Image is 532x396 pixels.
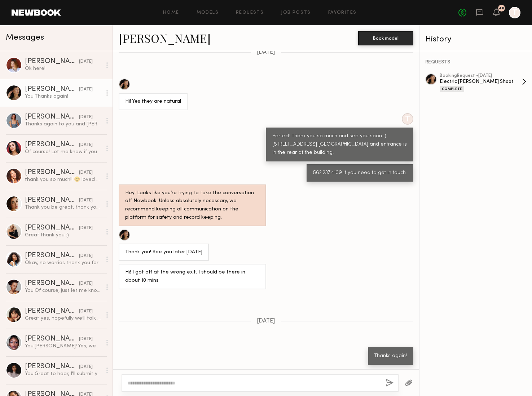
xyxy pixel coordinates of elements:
div: [PERSON_NAME] [25,335,79,343]
div: [PERSON_NAME] [25,58,79,65]
div: [DATE] [79,336,93,343]
div: Great thank you :) [25,232,102,239]
div: Hey! Looks like you’re trying to take the conversation off Newbook. Unless absolutely necessary, ... [125,189,260,222]
div: [PERSON_NAME] [25,197,79,204]
div: [DATE] [79,142,93,148]
a: Favorites [328,10,357,15]
div: You: Great to hear, I'll submit you to the team for approval and will be in touch soon about a de... [25,370,102,377]
div: Hi! I got off at the wrong exit. I should be there in about 10 mins [125,268,260,285]
div: booking Request • [DATE] [440,74,522,78]
a: Job Posts [281,10,311,15]
a: Book model [358,35,413,41]
span: [DATE] [257,49,275,55]
div: [DATE] [79,308,93,315]
div: [PERSON_NAME] [25,114,79,121]
div: [DATE] [79,114,93,121]
div: Of course! Let me know if you can approve the hours I submitted [DATE] :) [25,148,102,155]
div: [PERSON_NAME] [25,169,79,176]
div: Electric [PERSON_NAME] Shoot [440,78,522,85]
div: Complete [440,86,464,92]
div: You: Of course, just let me know! I'm still waiting on approval from the client so nothing is set... [25,287,102,294]
a: T [509,7,520,18]
a: [PERSON_NAME] [119,30,211,46]
a: Requests [236,10,264,15]
div: [PERSON_NAME] [25,363,79,370]
div: Great yes, hopefully we’ll talk soon! :) [25,315,102,322]
button: Book model [358,31,413,45]
div: [PERSON_NAME] [25,224,79,232]
span: Messages [6,34,44,42]
div: [DATE] [79,364,93,370]
div: [PERSON_NAME] [25,280,79,287]
div: You: [PERSON_NAME]! Yes, we will definitely be shooting in the future so I will keep you in mind ... [25,343,102,350]
a: Home [163,10,179,15]
div: [DATE] [79,197,93,204]
a: bookingRequest •[DATE]Electric [PERSON_NAME] ShootComplete [440,74,526,92]
div: REQUESTS [425,60,526,65]
div: [DATE] [79,280,93,287]
div: [DATE] [79,253,93,259]
div: Thanks again to you and [PERSON_NAME] for a wonderful shoot! When you have the chance,I look forw... [25,121,102,128]
div: [PERSON_NAME] [25,308,79,315]
span: [DATE] [257,318,275,324]
div: Ok here! [25,65,102,72]
div: [PERSON_NAME] [25,86,79,93]
div: [DATE] [79,169,93,176]
div: thank you so much!! 😊 loved working with you! [25,176,102,183]
a: Models [197,10,219,15]
div: Perfect! Thank you so much and see you soon :) [STREET_ADDRESS] [GEOGRAPHIC_DATA] and entrance is... [272,132,407,157]
div: Thanks again! [374,352,407,360]
div: Hi! Yes they are natural [125,98,181,106]
div: 48 [499,6,504,10]
div: [DATE] [79,86,93,93]
div: 562.237.4109 if you need to get in touch. [313,169,407,177]
div: [PERSON_NAME] [25,141,79,148]
div: Okay, no worries thank you for letting me know! :) [25,259,102,266]
div: Thank you! See you later [DATE] [125,248,202,257]
div: You: Thanks again! [25,93,102,100]
div: [DATE] [79,58,93,65]
div: Thank you be great, thank you so much! Have a great weekend:) [25,204,102,211]
div: History [425,35,526,44]
div: [PERSON_NAME] [25,252,79,259]
div: [DATE] [79,225,93,232]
